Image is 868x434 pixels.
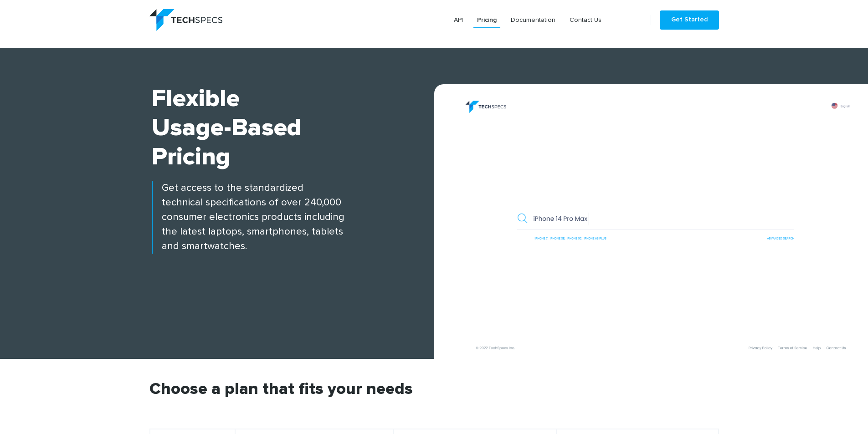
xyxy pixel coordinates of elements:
a: Get Started [660,10,719,30]
p: Get access to the standardized technical specifications of over 240,000 consumer electronics prod... [152,181,434,254]
a: API [450,12,467,28]
h2: Choose a plan that fits your needs [149,381,719,429]
img: logo [149,9,222,31]
a: Documentation [507,12,559,28]
a: Pricing [473,12,500,28]
h1: Flexible Usage-based Pricing [152,84,434,172]
a: Contact Us [566,12,605,28]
